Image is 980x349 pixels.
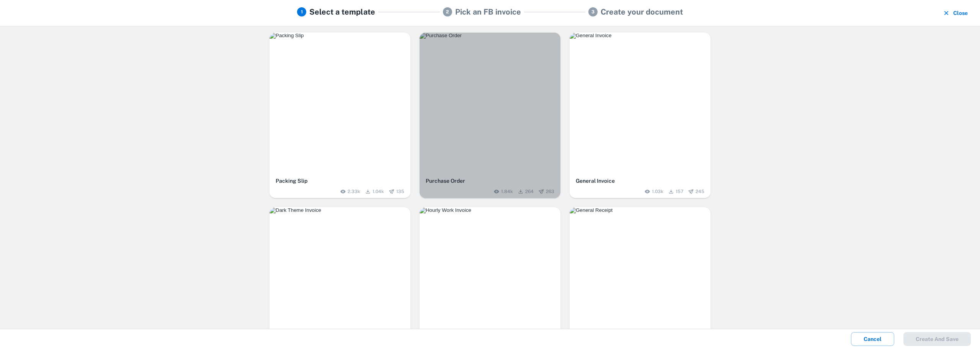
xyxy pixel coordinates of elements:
span: 1.03k [652,188,663,195]
img: Hourly Work Invoice [420,207,560,213]
text: 3 [591,9,595,15]
h5: Select a template [309,6,375,18]
img: Purchase Order [420,33,560,39]
h6: Purchase Order [426,177,554,185]
span: 263 [546,188,554,195]
span: 1.04k [372,188,384,195]
h6: Packing Slip [276,177,404,185]
span: 157 [676,188,683,195]
span: 245 [696,188,704,195]
button: General InvoiceGeneral Invoice1.03k157245 [570,33,710,198]
img: Dark Theme Invoice [269,207,410,213]
button: Packing SlipPacking Slip2.33k1.04k135 [269,33,410,198]
span: 2.33k [348,188,360,195]
img: General Receipt [570,207,710,213]
text: 2 [446,9,449,15]
img: General Invoice [570,33,710,39]
button: Close [941,6,971,20]
span: 135 [396,188,404,195]
button: Cancel [851,332,894,346]
h5: Pick an FB invoice [455,6,521,18]
img: Packing Slip [269,33,410,39]
span: 264 [525,188,534,195]
text: 1 [301,9,303,15]
h6: General Invoice [576,177,704,185]
button: Purchase OrderPurchase Order1.84k264263 [420,33,560,198]
span: 1.84k [501,188,513,195]
h5: Create your document [601,6,683,18]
